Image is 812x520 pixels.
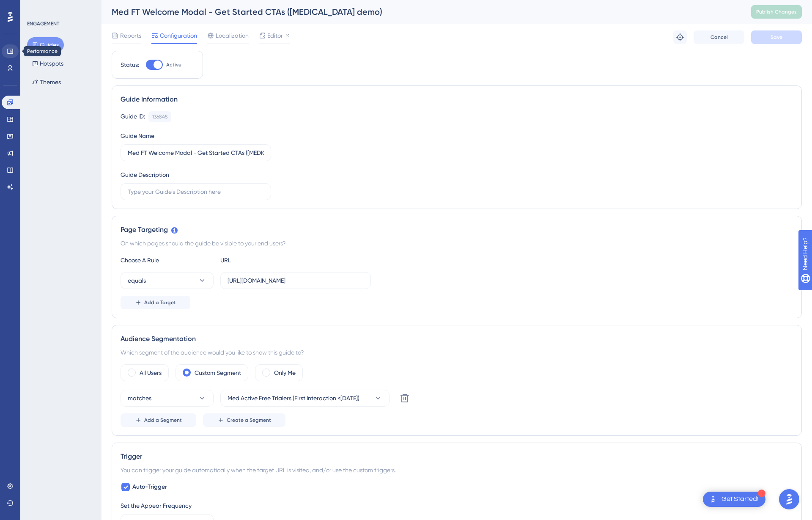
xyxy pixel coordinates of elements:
div: Guide Description [121,170,169,180]
div: Trigger [121,451,793,462]
input: Type your Guide’s Description here [128,187,264,196]
button: Hotspots [27,56,69,71]
span: matches [128,393,151,403]
button: Themes [27,74,66,90]
input: Type your Guide’s Name here [128,148,264,157]
button: equals [121,272,214,289]
div: ENGAGEMENT [27,20,59,27]
div: Which segment of the audience would you like to show this guide to? [121,347,793,358]
span: Create a Segment [227,417,271,424]
button: Publish Changes [751,5,802,19]
div: Page Targeting [121,225,793,235]
div: Guide ID: [121,111,145,122]
span: Need Help? [20,2,53,12]
span: Save [771,34,782,41]
div: 136845 [152,113,167,120]
button: Add a Target [121,296,190,309]
div: Choose A Rule [121,255,214,265]
div: Set the Appear Frequency [121,501,793,511]
div: Audience Segmentation [121,334,793,344]
button: Med Active Free Trialers (First Interaction <[DATE]) [220,390,390,407]
span: Editor [267,30,283,41]
div: You can trigger your guide automatically when the target URL is visited, and/or use the custom tr... [121,465,793,475]
button: Save [751,30,802,44]
div: Status: [121,60,139,70]
button: Create a Segment [203,413,285,427]
span: Add a Segment [144,417,182,424]
div: 1 [758,490,765,497]
span: Reports [120,30,141,41]
span: Add a Target [144,299,176,306]
span: Configuration [160,30,197,41]
div: Open Get Started! checklist, remaining modules: 1 [703,492,765,507]
button: Add a Segment [121,413,196,427]
img: launcher-image-alternative-text [708,494,718,504]
div: Med FT Welcome Modal - Get Started CTAs ([MEDICAL_DATA] demo) [112,6,730,18]
button: Guides [27,37,64,52]
button: matches [121,390,214,407]
span: equals [128,275,146,286]
label: Custom Segment [195,368,241,378]
input: yourwebsite.com/path [228,276,364,285]
span: Active [166,61,181,68]
span: Auto-Trigger [132,482,167,492]
label: Only Me [274,368,296,378]
span: Localization [216,30,249,41]
iframe: UserGuiding AI Assistant Launcher [776,487,802,512]
label: All Users [140,368,162,378]
span: Med Active Free Trialers (First Interaction <[DATE]) [228,393,359,403]
span: Cancel [710,34,728,41]
div: Get Started! [721,495,759,504]
div: Guide Name [121,131,154,141]
button: Cancel [694,30,744,44]
div: Guide Information [121,94,793,105]
span: Publish Changes [756,8,797,15]
div: On which pages should the guide be visible to your end users? [121,238,793,248]
div: URL [220,255,313,265]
